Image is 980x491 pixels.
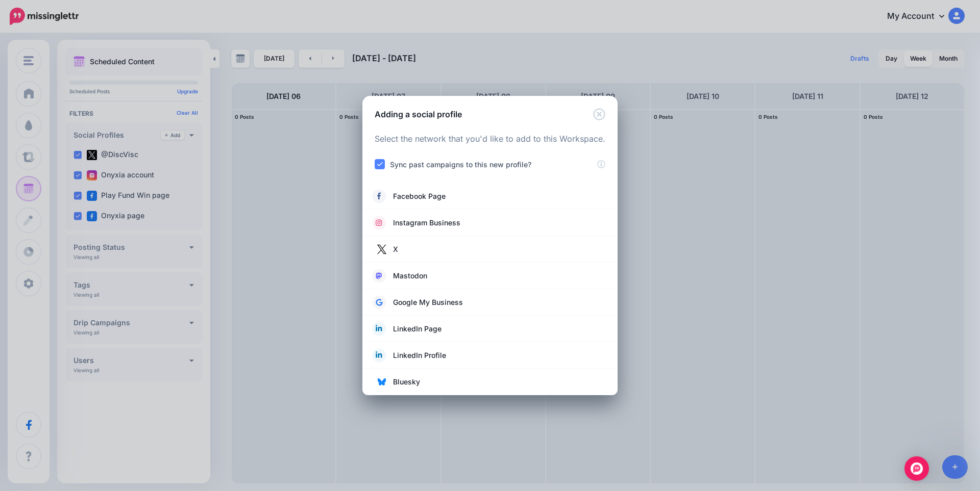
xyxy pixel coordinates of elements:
span: LinkedIn Profile [393,349,446,361]
img: bluesky.png [378,378,386,386]
a: Mastodon [373,269,607,283]
span: Mastodon [393,270,427,282]
span: X [393,243,398,255]
a: LinkedIn Page [373,322,607,336]
a: Facebook Page [373,189,607,203]
span: LinkedIn Page [393,323,442,335]
span: Google My Business [393,296,463,308]
span: Instagram Business [393,217,460,229]
img: twitter.jpg [374,241,390,257]
label: Sync past campaigns to this new profile? [390,159,531,170]
h5: Adding a social profile [375,108,462,120]
a: Google My Business [373,295,607,309]
button: Close [593,108,605,121]
span: Facebook Page [393,190,446,202]
a: LinkedIn Profile [373,348,607,363]
p: Select the network that you'd like to add to this Workspace. [375,133,605,146]
div: Open Intercom Messenger [904,456,929,481]
a: X [373,242,607,256]
span: Bluesky [393,376,420,388]
a: Instagram Business [373,216,607,230]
